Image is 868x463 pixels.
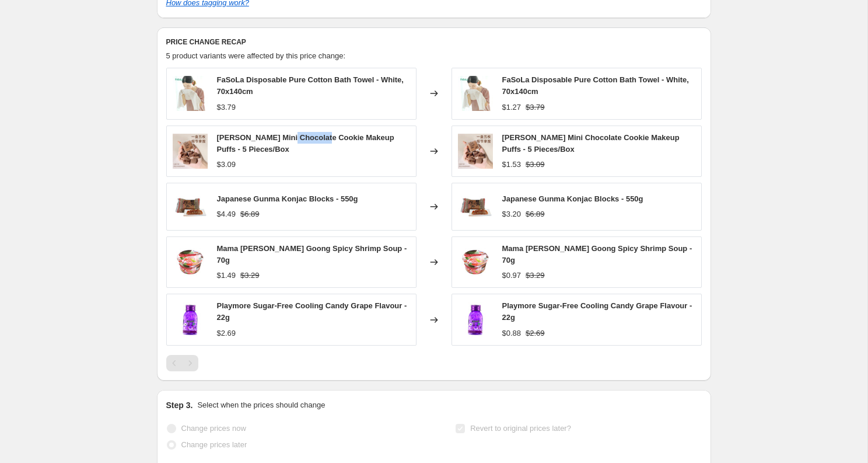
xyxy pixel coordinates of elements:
[181,424,246,433] span: Change prices now
[502,301,692,322] span: Playmore Sugar-Free Cooling Candy Grape Flavour - 22g
[166,51,346,60] span: 5 product variants were affected by this price change:
[166,355,198,371] nav: Pagination
[217,133,394,154] span: [PERSON_NAME] Mini Chocolate Cookie Makeup Puffs - 5 Pieces/Box
[217,328,236,339] div: $2.69
[526,208,545,220] strike: $6.89
[217,270,236,281] div: $1.49
[217,159,236,170] div: $3.09
[217,194,358,203] span: Japanese Gunma Konjac Blocks - 550g
[217,208,236,220] div: $4.49
[502,194,643,203] span: Japanese Gunma Konjac Blocks - 550g
[173,189,208,224] img: 1_62206e36-0d99-4810-a6e6-daabde002829_80x.jpg
[458,302,493,337] img: 1_9e35eba4-debf-42bd-b60d-f97d1cc235c8_80x.jpg
[217,301,407,322] span: Playmore Sugar-Free Cooling Candy Grape Flavour - 22g
[502,102,521,113] div: $1.27
[166,37,702,47] h6: PRICE CHANGE RECAP
[173,245,208,280] img: 1_30f36b3c-7c9c-4f51-a323-dbec79af3b8a_80x.jpg
[217,75,404,96] span: FaSoLa Disposable Pure Cotton Bath Towel - White, 70x140cm
[458,76,493,111] img: 1_a8de19a0-eead-479d-a467-784b248156e9_80x.jpg
[458,134,493,169] img: 1_2447dbce-8f9a-430c-a6e3-9e5eb0fda15d_80x.jpg
[526,102,545,113] strike: $3.79
[240,208,260,220] strike: $6.89
[458,189,493,224] img: 1_62206e36-0d99-4810-a6e6-daabde002829_80x.jpg
[502,328,521,339] div: $0.88
[526,328,545,339] strike: $2.69
[502,270,521,281] div: $0.97
[173,76,208,111] img: 1_a8de19a0-eead-479d-a467-784b248156e9_80x.jpg
[217,244,407,264] span: Mama [PERSON_NAME] Goong Spicy Shrimp Soup - 70g
[502,133,680,154] span: [PERSON_NAME] Mini Chocolate Cookie Makeup Puffs - 5 Pieces/Box
[470,424,571,433] span: Revert to original prices later?
[526,159,545,170] strike: $3.09
[526,270,545,281] strike: $3.29
[197,399,325,411] p: Select when the prices should change
[458,245,493,280] img: 1_30f36b3c-7c9c-4f51-a323-dbec79af3b8a_80x.jpg
[166,399,193,411] h2: Step 3.
[240,270,260,281] strike: $3.29
[502,75,689,96] span: FaSoLa Disposable Pure Cotton Bath Towel - White, 70x140cm
[181,440,247,449] span: Change prices later
[173,134,208,169] img: 1_2447dbce-8f9a-430c-a6e3-9e5eb0fda15d_80x.jpg
[502,208,521,220] div: $3.20
[217,102,236,113] div: $3.79
[502,244,692,264] span: Mama [PERSON_NAME] Goong Spicy Shrimp Soup - 70g
[173,302,208,337] img: 1_9e35eba4-debf-42bd-b60d-f97d1cc235c8_80x.jpg
[502,159,521,170] div: $1.53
